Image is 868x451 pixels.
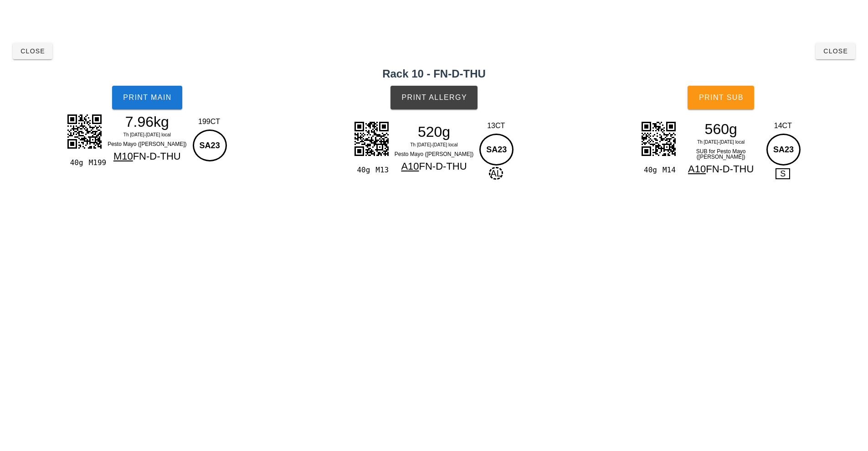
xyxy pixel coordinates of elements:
[5,66,863,82] h2: Rack 10 - FN-D-THU
[193,130,227,161] div: SA23
[823,47,848,55] span: Close
[697,140,745,145] span: Th [DATE]-[DATE] local
[13,43,52,59] button: Close
[636,116,681,161] img: uMFTPoUnDpQAAAAASUVORK5CYII=
[681,122,760,136] div: 560g
[401,93,467,102] span: Print Allergy
[66,157,85,169] div: 40g
[764,120,802,131] div: 14CT
[112,86,182,109] button: Print Main
[477,120,515,131] div: 13CT
[108,115,187,129] div: 7.96kg
[816,43,855,59] button: Close
[479,134,514,166] div: SA23
[395,125,474,139] div: 520g
[123,93,172,102] span: Print Main
[401,161,419,172] span: A10
[640,164,659,176] div: 40g
[85,157,104,169] div: M199
[688,163,706,175] span: A10
[113,150,133,162] span: M10
[20,47,45,55] span: Close
[766,134,801,166] div: SA23
[776,168,790,179] span: S
[190,116,228,127] div: 199CT
[659,164,678,176] div: M14
[372,164,390,176] div: M13
[349,116,394,161] img: pblDAFhTiQCmHlZUin2RI5Iy0x8IBlOgmisqKvAqzqtAqkC1tWhqWSaEPDfwaqgqu0wCd7UHEIMe00OAROSw21slwkZgzZn2I...
[681,147,760,161] div: SUB for Pesto Mayo ([PERSON_NAME])
[62,109,107,154] img: iuPMwTkFUlV4OZmUhmHJ6L5VZNeuWSpwpNraiJwpRepa9g56RkI6CHHA+nKCvt5ViCVIRZyTgEDmdM25dlAUrLNPWQgc9qmPB...
[688,86,754,109] button: Print Sub
[133,150,181,162] span: FN-D-THU
[489,167,503,180] span: AL
[390,86,478,109] button: Print Allergy
[123,132,171,137] span: Th [DATE]-[DATE] local
[108,140,187,149] div: Pesto Mayo ([PERSON_NAME])
[706,163,754,175] span: FN-D-THU
[699,93,744,102] span: Print Sub
[419,161,467,172] span: FN-D-THU
[353,164,372,176] div: 40g
[410,142,457,147] span: Th [DATE]-[DATE] local
[395,150,474,159] div: Pesto Mayo ([PERSON_NAME])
